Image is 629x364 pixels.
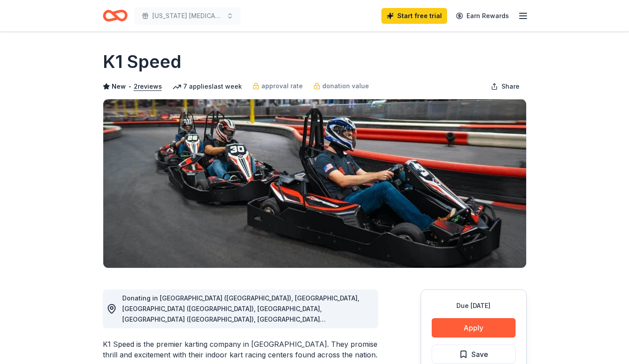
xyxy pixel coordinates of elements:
[103,49,181,74] h1: K1 Speed
[261,81,303,91] span: approval rate
[103,5,128,26] a: Home
[471,349,488,360] span: Save
[432,300,516,311] div: Due [DATE]
[501,81,520,92] span: Share
[313,81,369,91] a: donation value
[322,81,369,91] span: donation value
[152,11,223,21] span: [US_STATE] [MEDICAL_DATA] Walk
[128,83,131,90] span: •
[135,7,241,25] button: [US_STATE] [MEDICAL_DATA] Walk
[103,99,526,268] img: Image for K1 Speed
[252,81,303,91] a: approval rate
[381,8,447,24] a: Start free trial
[173,81,242,92] div: 7 applies last week
[432,345,516,364] button: Save
[134,81,162,92] button: 2reviews
[432,318,516,338] button: Apply
[103,339,378,360] div: K1 Speed is the premier karting company in [GEOGRAPHIC_DATA]. They promise thrill and excitement ...
[451,8,514,24] a: Earn Rewards
[484,78,527,95] button: Share
[112,81,126,92] span: New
